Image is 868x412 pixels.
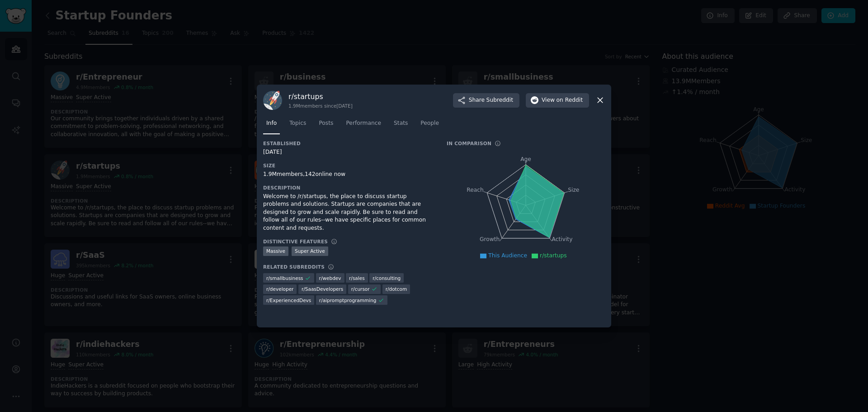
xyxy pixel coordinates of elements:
div: [DATE] [263,148,434,156]
h3: Description [263,185,434,191]
span: Share [469,96,513,104]
h3: r/ startups [288,92,353,101]
span: This Audience [488,252,527,259]
span: r/ aipromptprogramming [319,297,377,303]
span: on Reddit [557,96,583,104]
a: Topics [286,116,309,135]
span: People [420,119,439,128]
button: Viewon Reddit [526,93,589,108]
span: r/ ExperiencedDevs [266,297,311,303]
span: Performance [346,119,381,128]
tspan: Activity [552,236,573,242]
a: Posts [316,116,336,135]
span: Info [266,119,277,128]
span: r/ cursor [351,286,370,292]
div: Massive [263,246,288,256]
span: r/ sales [349,275,365,281]
span: r/ smallbusiness [266,275,303,281]
div: Welcome to /r/startups, the place to discuss startup problems and solutions. Startups are compani... [263,193,434,232]
span: Posts [319,119,333,128]
h3: Established [263,140,434,147]
tspan: Size [568,186,579,193]
span: Topics [289,119,306,128]
span: r/ SaasDevelopers [302,286,343,292]
a: Stats [391,116,411,135]
div: Super Active [292,246,328,256]
h3: Related Subreddits [263,264,325,270]
span: r/startups [540,252,567,259]
h3: In Comparison [447,140,491,147]
a: Info [263,116,280,135]
span: View [542,96,583,104]
h3: Distinctive Features [263,238,328,245]
span: r/ consulting [373,275,401,281]
h3: Size [263,162,434,169]
span: Subreddit [486,96,513,104]
div: 1.9M members since [DATE] [288,103,353,109]
span: r/ webdev [319,275,341,281]
span: r/ developer [266,286,293,292]
tspan: Growth [480,236,500,242]
span: Stats [394,119,408,128]
img: startups [263,91,282,110]
a: People [417,116,442,135]
tspan: Reach [467,186,484,193]
a: Performance [343,116,384,135]
tspan: Age [520,156,531,162]
button: ShareSubreddit [453,93,519,108]
div: 1.9M members, 142 online now [263,170,434,179]
span: r/ dotcom [386,286,407,292]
